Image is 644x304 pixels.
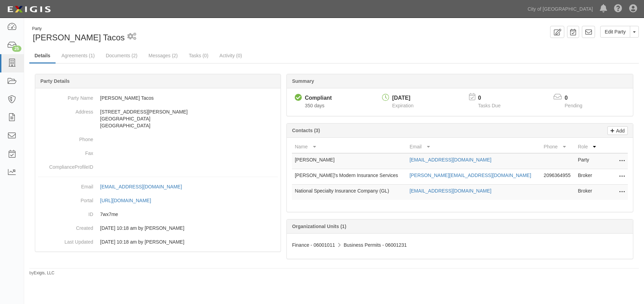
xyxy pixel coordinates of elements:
span: [PERSON_NAME] Tacos [33,33,125,42]
a: Documents (2) [100,49,143,62]
a: Tasks (0) [184,49,214,62]
b: Party Details [40,78,70,84]
td: Broker [575,185,600,200]
div: [DATE] [392,94,413,102]
a: [EMAIL_ADDRESS][DOMAIN_NAME] [410,157,491,163]
b: Organizational Units (1) [292,224,346,229]
a: [EMAIL_ADDRESS][DOMAIN_NAME] [410,188,491,194]
div: [EMAIL_ADDRESS][DOMAIN_NAME] [100,183,182,190]
dt: ID [38,207,93,218]
dt: Last Updated [38,235,93,245]
p: 0 [565,94,591,102]
dt: ComplianceProfileID [38,160,93,170]
a: City of [GEOGRAPHIC_DATA] [524,2,596,16]
p: 0 [478,94,509,102]
th: Name [292,140,407,153]
th: Phone [541,140,575,153]
a: Edit Party [600,26,630,38]
a: Activity (0) [214,49,247,62]
span: Expiration [392,103,413,108]
i: 1 scheduled workflow [127,33,136,40]
td: 2096364955 [541,169,575,185]
a: [PERSON_NAME][EMAIL_ADDRESS][DOMAIN_NAME] [410,173,531,178]
dd: [STREET_ADDRESS][PERSON_NAME] [GEOGRAPHIC_DATA] [GEOGRAPHIC_DATA] [38,105,278,133]
a: Details [29,49,56,63]
span: Tasks Due [478,103,500,108]
a: Exigis, LLC [34,271,55,275]
i: Compliant [295,94,302,101]
dt: Party Name [38,91,93,101]
dd: 09/27/2024 10:18 am by Tiffany Saich [38,221,278,235]
dd: 7wx7me [38,207,278,221]
dt: Created [38,221,93,232]
div: Compliant [305,94,332,102]
a: Add [607,126,628,135]
a: Agreements (1) [56,49,100,62]
div: Party [32,26,125,32]
div: Chavez Tacos [29,26,329,43]
img: logo-5460c22ac91f19d4615b14bd174203de0afe785f0fc80cf4dbbc73dc1793850b.png [5,3,53,16]
td: Broker [575,169,600,185]
td: National Specialty Insurance Company (GL) [292,185,407,200]
td: [PERSON_NAME] [292,153,407,169]
a: [URL][DOMAIN_NAME] [100,198,159,203]
b: Summary [292,78,314,84]
a: [EMAIL_ADDRESS][DOMAIN_NAME] [100,184,189,189]
dt: Address [38,105,93,115]
td: Party [575,153,600,169]
a: Messages (2) [143,49,183,62]
p: Add [614,127,625,135]
span: Since 09/30/2024 [305,103,324,108]
dd: [PERSON_NAME] Tacos [38,91,278,105]
td: [PERSON_NAME]'s Modern Insurance Services [292,169,407,185]
small: by [29,270,55,276]
div: 25 [12,46,21,52]
th: Role [575,140,600,153]
dt: Portal [38,194,93,204]
th: Email [407,140,541,153]
b: Contacts (3) [292,128,320,133]
i: Help Center - Complianz [614,5,622,13]
dt: Phone [38,133,93,143]
span: Pending [565,103,582,108]
span: Finance - 06001011 [292,242,335,248]
dt: Fax [38,146,93,157]
span: Business Permits - 06001231 [344,242,407,248]
dd: 09/27/2024 10:18 am by Tiffany Saich [38,235,278,249]
dt: Email [38,180,93,190]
